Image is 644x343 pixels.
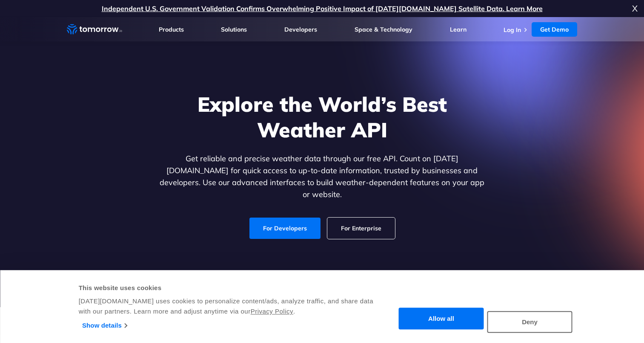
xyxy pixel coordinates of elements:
a: Space & Technology [355,26,412,33]
p: Get reliable and precise weather data through our free API. Count on [DATE][DOMAIN_NAME] for quic... [158,153,487,201]
a: For Enterprise [327,218,395,239]
a: Learn [450,26,467,33]
a: Developers [284,26,317,33]
a: Home link [67,23,122,36]
a: Independent U.S. Government Validation Confirms Overwhelming Positive Impact of [DATE][DOMAIN_NAM... [102,4,543,13]
div: This website uses cookies [79,283,375,293]
h1: Explore the World’s Best Weather API [158,91,487,142]
button: Allow all [399,308,484,330]
a: Show details [82,319,127,332]
a: Solutions [221,26,247,33]
button: Deny [487,311,572,333]
a: Log In [504,26,521,34]
a: Get Demo [532,22,577,37]
a: For Developers [249,218,321,239]
a: Privacy Policy [251,308,293,315]
a: Products [159,26,184,33]
div: [DATE][DOMAIN_NAME] uses cookies to personalize content/ads, analyze traffic, and share data with... [79,296,375,317]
